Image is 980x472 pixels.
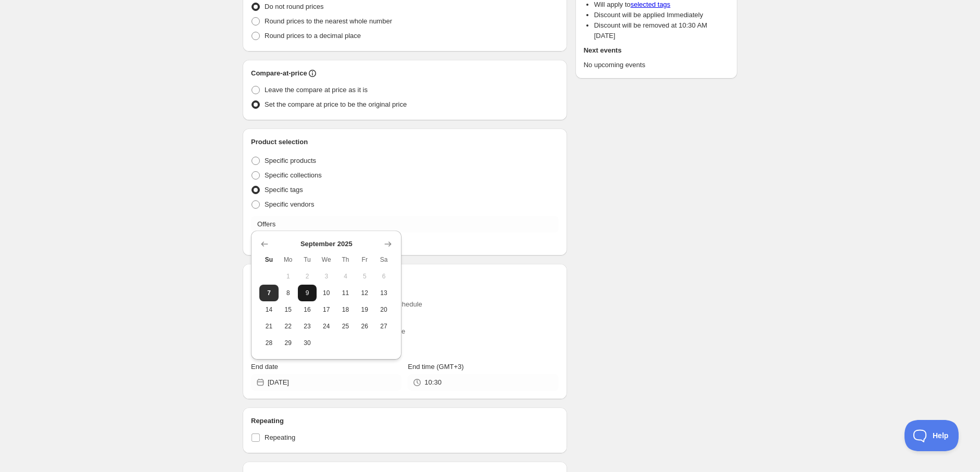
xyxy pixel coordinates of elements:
[298,285,317,301] button: Tuesday September 9 2025
[408,363,463,371] span: End time (GMT+3)
[283,305,294,314] span: 15
[321,289,332,297] span: 10
[340,272,351,280] span: 4
[336,301,355,318] button: Thursday September 18 2025
[263,256,274,264] span: Su
[321,272,332,280] span: 3
[336,318,355,335] button: Thursday September 25 2025
[631,1,671,8] a: selected tags
[904,420,959,451] iframe: Toggle Customer Support
[302,322,313,330] span: 23
[265,17,392,25] span: Round prices to the nearest whole number
[594,10,729,20] li: Discount will be applied Immediately
[259,335,279,351] button: Sunday September 28 2025
[317,268,336,285] button: Wednesday September 3 2025
[265,433,295,441] span: Repeating
[263,339,274,347] span: 28
[317,301,336,318] button: Wednesday September 17 2025
[283,289,294,297] span: 8
[379,322,390,330] span: 27
[359,305,370,314] span: 19
[302,272,313,280] span: 2
[298,318,317,335] button: Tuesday September 23 2025
[317,318,336,335] button: Wednesday September 24 2025
[259,318,279,335] button: Sunday September 21 2025
[584,60,729,70] p: No upcoming events
[359,256,370,264] span: Fr
[298,251,317,268] th: Tuesday
[302,339,313,347] span: 30
[340,256,351,264] span: Th
[298,335,317,351] button: Tuesday September 30 2025
[321,305,332,314] span: 17
[302,305,313,314] span: 16
[265,3,323,10] span: Do not round prices
[265,171,322,179] span: Specific collections
[257,237,272,251] button: Show previous month, August 2025
[594,20,729,41] li: Discount will be removed at 10:30 AM [DATE]
[317,251,336,268] th: Wednesday
[279,335,298,351] button: Monday September 29 2025
[302,256,313,264] span: Tu
[251,363,278,371] span: End date
[259,251,279,268] th: Sunday
[279,318,298,335] button: Monday September 22 2025
[263,322,274,330] span: 21
[265,100,407,108] span: Set the compare at price to be the original price
[283,339,294,347] span: 29
[265,157,316,164] span: Specific products
[321,256,332,264] span: We
[336,251,355,268] th: Thursday
[336,268,355,285] button: Thursday September 4 2025
[251,416,559,426] h2: Repeating
[265,86,368,94] span: Leave the compare at price as it is
[374,251,394,268] th: Saturday
[283,322,294,330] span: 22
[251,137,559,147] h2: Product selection
[355,285,374,301] button: Friday September 12 2025
[321,322,332,330] span: 24
[251,68,307,79] h2: Compare-at-price
[340,289,351,297] span: 11
[584,45,729,56] h2: Next events
[283,256,294,264] span: Mo
[298,268,317,285] button: Tuesday September 2 2025
[379,289,390,297] span: 13
[302,289,313,297] span: 9
[259,301,279,318] button: Sunday September 14 2025
[283,272,294,280] span: 1
[263,289,274,297] span: 7
[259,285,279,301] button: Today Sunday September 7 2025
[279,285,298,301] button: Monday September 8 2025
[340,322,351,330] span: 25
[265,200,314,208] span: Specific vendors
[379,256,390,264] span: Sa
[279,251,298,268] th: Monday
[355,318,374,335] button: Friday September 26 2025
[379,305,390,314] span: 20
[355,301,374,318] button: Friday September 19 2025
[317,285,336,301] button: Wednesday September 10 2025
[359,322,370,330] span: 26
[379,272,390,280] span: 6
[359,272,370,280] span: 5
[381,237,395,251] button: Show next month, October 2025
[355,251,374,268] th: Friday
[355,268,374,285] button: Friday September 5 2025
[265,32,361,40] span: Round prices to a decimal place
[251,272,559,283] h2: Active dates
[298,301,317,318] button: Tuesday September 16 2025
[359,289,370,297] span: 12
[374,268,394,285] button: Saturday September 6 2025
[263,305,274,314] span: 14
[374,285,394,301] button: Saturday September 13 2025
[279,301,298,318] button: Monday September 15 2025
[374,301,394,318] button: Saturday September 20 2025
[265,186,303,194] span: Specific tags
[374,318,394,335] button: Saturday September 27 2025
[279,268,298,285] button: Monday September 1 2025
[336,285,355,301] button: Thursday September 11 2025
[340,305,351,314] span: 18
